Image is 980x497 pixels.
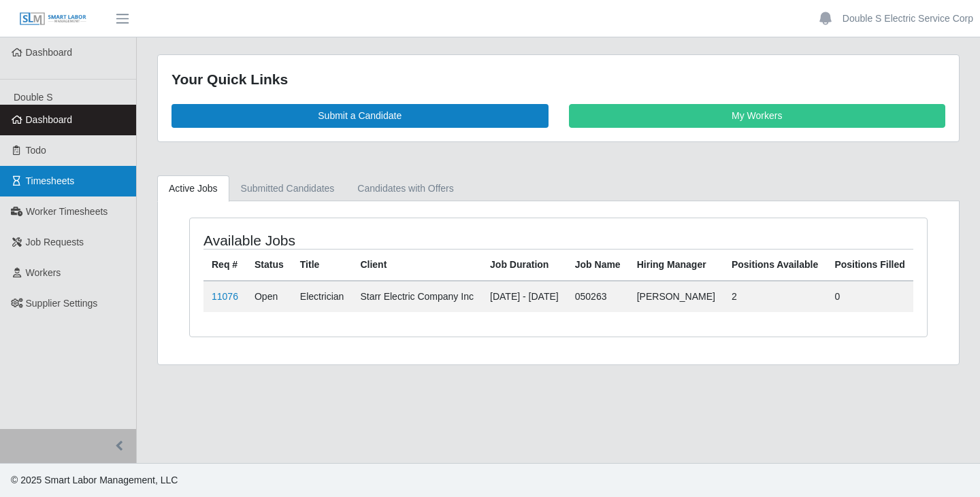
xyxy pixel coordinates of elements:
[26,175,75,186] span: Timesheets
[482,249,567,281] th: Job Duration
[292,249,353,281] th: Title
[843,12,973,26] a: Double S Electric Service Corp
[723,249,826,281] th: Positions Available
[26,298,98,309] span: Supplier Settings
[19,12,87,27] img: SLM Logo
[346,175,465,202] a: Candidates with Offers
[203,232,487,249] h4: Available Jobs
[11,475,178,485] span: © 2025 Smart Labor Management, LLC
[26,237,84,247] span: Job Requests
[212,291,238,302] a: 11076
[246,249,292,281] th: Status
[826,281,913,312] td: 0
[26,47,73,58] span: Dashboard
[229,175,346,202] a: Submitted Candidates
[352,249,482,281] th: Client
[482,281,567,312] td: [DATE] - [DATE]
[157,175,229,202] a: Active Jobs
[26,114,73,125] span: Dashboard
[26,267,61,278] span: Workers
[246,281,292,312] td: Open
[826,249,913,281] th: Positions Filled
[26,145,46,156] span: Todo
[629,281,723,312] td: [PERSON_NAME]
[567,249,629,281] th: Job Name
[203,249,246,281] th: Req #
[567,281,629,312] td: 050263
[171,69,945,90] div: Your Quick Links
[569,104,946,128] a: My Workers
[14,92,53,103] span: Double S
[629,249,723,281] th: Hiring Manager
[171,104,549,128] a: Submit a Candidate
[723,281,826,312] td: 2
[26,206,108,217] span: Worker Timesheets
[352,281,482,312] td: Starr Electric Company Inc
[292,281,353,312] td: Electrician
